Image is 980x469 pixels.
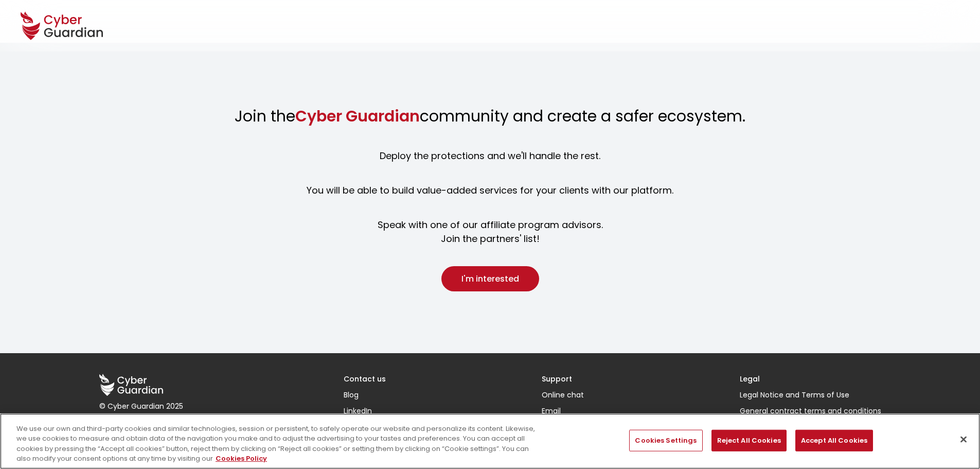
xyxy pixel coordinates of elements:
strong: Cyber Guardian [295,105,420,127]
h3: Support [542,374,584,385]
a: LinkedIn [344,406,386,416]
button: Reject All Cookies [711,430,787,451]
a: Legal Notice and Terms of Use [740,390,881,401]
div: We use our own and third-party cookies and similar technologies, session or persistent, to safely... [16,424,539,464]
h4: You will be able to build value-added services for your clients with our platform. [307,183,673,197]
h3: Legal [740,374,881,385]
button: Accept All Cookies [795,430,873,451]
h4: Deploy the protections and we'll handle the rest. [380,149,600,163]
button: Cookies Settings, Opens the preference center dialog [629,430,702,451]
a: Email [542,406,584,416]
h3: Join the community and create a safer ecosystem. [235,105,745,128]
button: I'm interested [441,266,539,291]
button: Close [952,428,975,450]
h4: Speak with one of our affiliate program advisors. Join the partners' list! [378,218,603,246]
a: General contract terms and conditions [740,406,881,416]
a: Blog [344,390,386,401]
h3: Contact us [344,374,386,385]
p: © Cyber Guardian 2025 [99,401,188,412]
a: More information about your privacy, opens in a new tab [216,454,267,463]
button: Online chat [542,390,584,401]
